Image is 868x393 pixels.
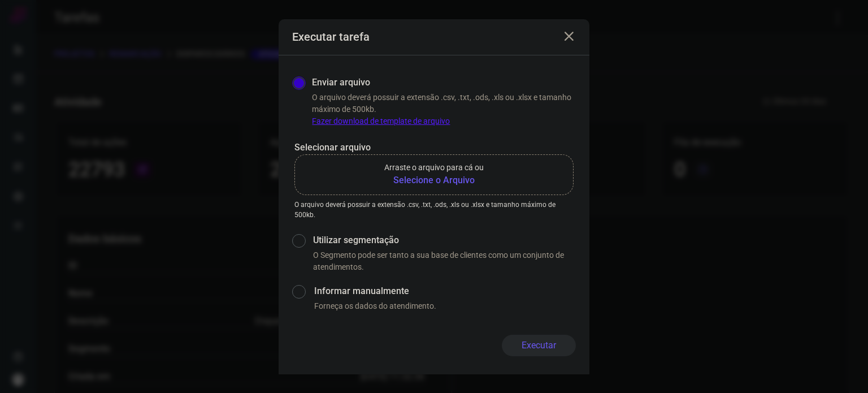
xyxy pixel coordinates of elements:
p: O arquivo deverá possuir a extensão .csv, .txt, .ods, .xls ou .xlsx e tamanho máximo de 500kb. [294,200,574,220]
h3: Executar tarefa [292,30,370,44]
label: Informar manualmente [314,284,576,298]
p: O Segmento pode ser tanto a sua base de clientes como um conjunto de atendimentos. [313,249,576,273]
p: Selecionar arquivo [294,141,574,154]
button: Executar [502,335,576,356]
label: Utilizar segmentação [313,234,576,247]
p: O arquivo deverá possuir a extensão .csv, .txt, .ods, .xls ou .xlsx e tamanho máximo de 500kb. [312,92,576,127]
a: Fazer download de template de arquivo [312,116,450,126]
b: Selecione o Arquivo [384,174,484,187]
p: Arraste o arquivo para cá ou [384,162,484,174]
label: Enviar arquivo [312,76,370,89]
p: Forneça os dados do atendimento. [314,300,576,312]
